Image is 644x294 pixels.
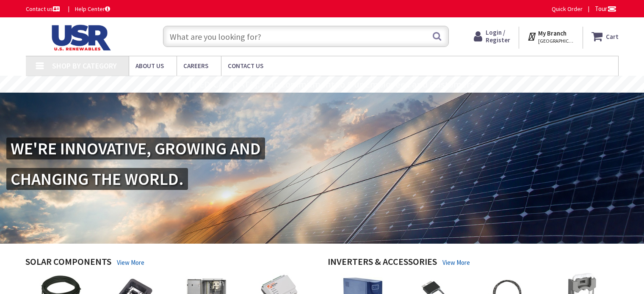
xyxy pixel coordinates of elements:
h4: Solar Components [25,256,111,269]
a: View More [442,258,470,267]
span: Careers [183,62,208,70]
a: Contact us [26,5,61,13]
a: View More [117,258,144,267]
span: Contact Us [228,62,263,70]
span: [GEOGRAPHIC_DATA], [GEOGRAPHIC_DATA] [538,38,574,44]
a: Cart [591,29,619,44]
h2: CHANGING THE WORLD. [6,168,188,190]
rs-layer: [MEDICAL_DATA]: Our Commitment to Our Employees and Customers [189,80,475,89]
a: Login / Register [474,29,510,44]
strong: My Branch [538,29,567,37]
span: About Us [135,62,164,70]
span: Tour [595,5,616,13]
a: Help Center [75,5,110,13]
span: Shop By Category [52,61,117,71]
div: My Branch [GEOGRAPHIC_DATA], [GEOGRAPHIC_DATA] [527,29,574,44]
a: Quick Order [552,5,583,13]
h2: WE'RE INNOVATIVE, GROWING AND [6,137,265,159]
img: U.S. Renewable Solutions [26,25,133,51]
strong: Cart [606,29,619,44]
span: Login / Register [486,28,510,44]
input: What are you looking for? [163,26,449,47]
h4: Inverters & Accessories [328,256,437,269]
